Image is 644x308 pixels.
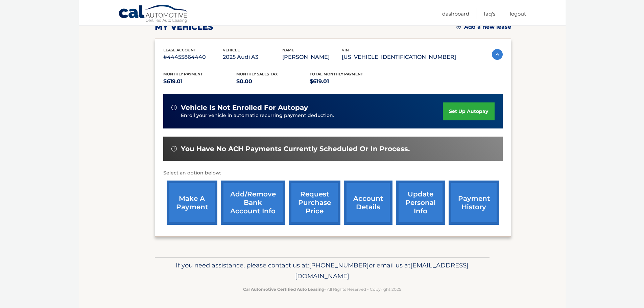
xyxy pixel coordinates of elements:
[484,8,495,19] a: FAQ's
[221,181,285,225] a: Add/Remove bank account info
[442,8,469,19] a: Dashboard
[167,181,217,225] a: make a payment
[492,49,503,60] img: accordion-active.svg
[118,4,189,24] a: Cal Automotive
[456,24,461,29] img: add.svg
[295,261,469,280] span: [EMAIL_ADDRESS][DOMAIN_NAME]
[163,72,203,76] span: Monthly Payment
[236,77,310,86] p: $0.00
[171,146,177,151] img: alert-white.svg
[310,77,383,86] p: $619.01
[456,24,511,30] a: Add a new lease
[181,103,308,112] span: vehicle is not enrolled for autopay
[282,52,342,62] p: [PERSON_NAME]
[396,181,445,225] a: update personal info
[342,48,349,52] span: vin
[289,181,340,225] a: request purchase price
[163,169,503,177] p: Select an option below:
[159,286,485,293] p: - All Rights Reserved - Copyright 2025
[342,52,456,62] p: [US_VEHICLE_IDENTIFICATION_NUMBER]
[309,261,369,269] span: [PHONE_NUMBER]
[155,22,213,32] h2: my vehicles
[159,260,485,282] p: If you need assistance, please contact us at: or email us at
[181,145,410,153] span: You have no ACH payments currently scheduled or in process.
[510,8,526,19] a: Logout
[310,72,363,76] span: Total Monthly Payment
[243,287,324,292] strong: Cal Automotive Certified Auto Leasing
[163,77,237,86] p: $619.01
[449,181,499,225] a: payment history
[181,112,443,119] p: Enroll your vehicle in automatic recurring payment deduction.
[163,48,196,52] span: lease account
[223,48,240,52] span: vehicle
[443,102,494,120] a: set up autopay
[344,181,392,225] a: account details
[236,72,278,76] span: Monthly sales Tax
[171,105,177,110] img: alert-white.svg
[163,52,223,62] p: #44455864440
[282,48,294,52] span: name
[223,52,282,62] p: 2025 Audi A3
